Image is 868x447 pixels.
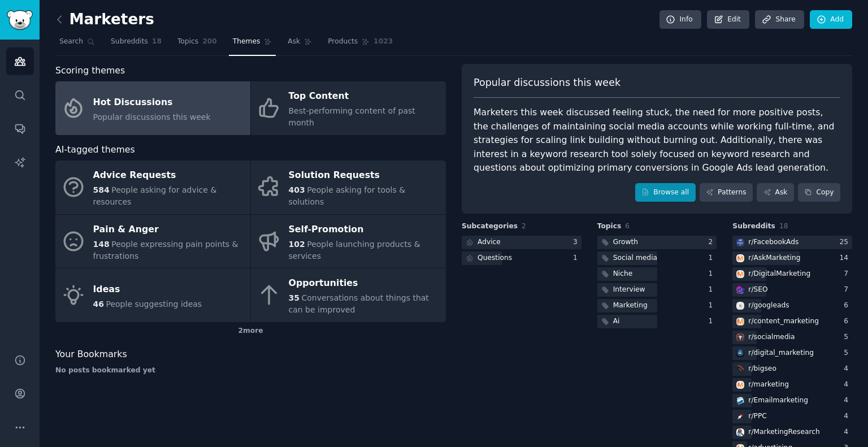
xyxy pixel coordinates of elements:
[474,76,620,90] span: Popular discussions this week
[736,286,744,294] img: SEO
[93,112,211,121] span: Popular discussions this week
[55,33,99,56] a: Search
[93,185,217,206] span: People asking for advice & resources
[202,37,217,47] span: 200
[474,106,840,175] div: Marketers this week discussed feeling stuck, the need for more positive posts, the challenges of ...
[55,81,250,135] a: Hot DiscussionsPopular discussions this week
[462,222,518,232] span: Subcategories
[59,37,83,47] span: Search
[844,285,852,295] div: 7
[289,88,440,106] div: Top Content
[613,269,633,279] div: Niche
[798,183,840,202] button: Copy
[173,33,221,56] a: Topics200
[251,215,446,268] a: Self-Promotion102People launching products & services
[844,332,852,342] div: 5
[844,316,852,327] div: 6
[732,283,852,297] a: SEOr/SEO7
[748,380,789,390] div: r/ marketing
[107,33,166,56] a: Subreddits18
[613,301,648,311] div: Marketing
[748,237,798,248] div: r/ FacebookAds
[732,378,852,392] a: marketingr/marketing4
[55,64,125,78] span: Scoring themes
[736,397,744,405] img: Emailmarketing
[93,93,211,111] div: Hot Discussions
[251,81,446,135] a: Top ContentBest-performing content of past month
[736,318,744,326] img: content_marketing
[478,237,501,248] div: Advice
[324,33,397,56] a: Products1023
[55,366,446,376] div: No posts bookmarked yet
[55,11,154,29] h2: Marketers
[844,427,852,437] div: 4
[613,316,620,327] div: Ai
[748,316,819,327] div: r/ content_marketing
[289,106,415,127] span: Best-performing content of past month
[289,185,406,206] span: People asking for tools & solutions
[844,348,852,358] div: 5
[732,410,852,424] a: PPCr/PPC4
[289,240,305,249] span: 102
[625,222,630,230] span: 6
[709,253,717,263] div: 1
[177,37,198,47] span: Topics
[748,396,808,406] div: r/ Emailmarketing
[597,222,622,232] span: Topics
[613,237,638,248] div: Growth
[748,348,814,358] div: r/ digital_marketing
[844,301,852,311] div: 6
[289,185,305,194] span: 403
[736,381,744,389] img: marketing
[597,299,717,313] a: Marketing1
[748,269,810,279] div: r/ DigitalMarketing
[55,160,250,214] a: Advice Requests584People asking for advice & resources
[736,238,744,246] img: FacebookAds
[736,270,744,278] img: DigitalMarketing
[233,37,261,47] span: Themes
[251,160,446,214] a: Solution Requests403People asking for tools & solutions
[229,33,276,56] a: Themes
[289,275,440,293] div: Opportunities
[748,332,795,342] div: r/ socialmedia
[844,396,852,406] div: 4
[478,253,512,263] div: Questions
[709,269,717,279] div: 1
[810,10,852,29] a: Add
[7,10,33,30] img: GummySearch logo
[732,315,852,329] a: content_marketingr/content_marketing6
[736,333,744,341] img: socialmedia
[844,269,852,279] div: 7
[289,293,429,314] span: Conversations about things that can be improved
[613,285,645,295] div: Interview
[55,143,135,157] span: AI-tagged themes
[289,240,420,261] span: People launching products & services
[289,293,300,302] span: 35
[289,220,440,238] div: Self-Promotion
[736,428,744,436] img: MarketingResearch
[748,253,800,263] div: r/ AskMarketing
[111,37,148,47] span: Subreddits
[732,251,852,266] a: AskMarketingr/AskMarketing14
[709,285,717,295] div: 1
[55,215,250,268] a: Pain & Anger148People expressing pain points & frustrations
[597,267,717,281] a: Niche1
[251,268,446,322] a: Opportunities35Conversations about things that can be improved
[839,253,852,263] div: 14
[152,37,162,47] span: 18
[732,346,852,361] a: digital_marketingr/digital_marketing5
[707,10,749,29] a: Edit
[732,236,852,250] a: FacebookAdsr/FacebookAds25
[732,426,852,440] a: MarketingResearchr/MarketingResearch4
[748,285,767,295] div: r/ SEO
[288,37,300,47] span: Ask
[748,301,789,311] div: r/ googleads
[732,362,852,376] a: bigseor/bigseo4
[779,222,788,230] span: 18
[748,411,767,422] div: r/ PPC
[659,10,701,29] a: Info
[844,380,852,390] div: 4
[732,331,852,345] a: socialmediar/socialmedia5
[732,222,775,232] span: Subreddits
[755,10,804,29] a: Share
